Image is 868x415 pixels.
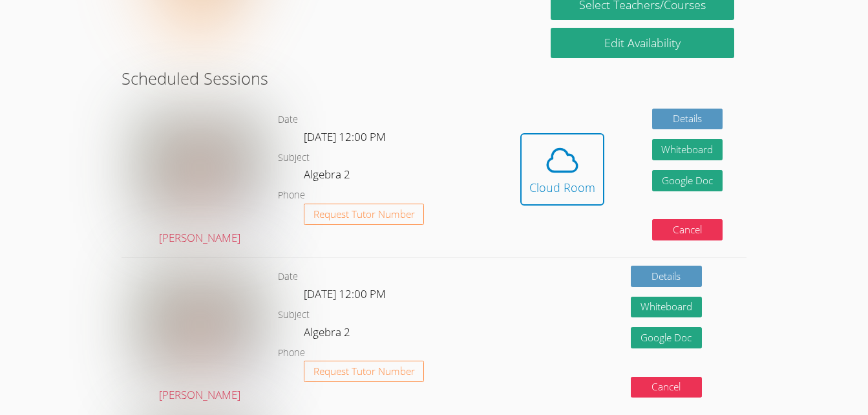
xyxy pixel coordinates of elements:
[313,209,415,219] span: Request Tutor Number
[652,109,723,130] a: Details
[631,297,702,318] button: Whiteboard
[304,361,425,382] button: Request Tutor Number
[304,323,353,345] dd: Algebra 2
[304,204,425,225] button: Request Tutor Number
[652,139,723,160] button: Whiteboard
[141,111,259,247] a: [PERSON_NAME]
[304,129,386,144] span: [DATE] 12:00 PM
[141,111,259,223] img: avatar.png
[652,219,723,240] button: Cancel
[278,307,310,323] dt: Subject
[652,170,723,191] a: Google Doc
[141,268,259,404] a: [PERSON_NAME]
[631,327,702,348] a: Google Doc
[141,268,259,380] img: avatar.png
[529,178,595,197] div: Cloud Room
[278,269,298,285] dt: Date
[278,345,305,361] dt: Phone
[313,367,415,376] span: Request Tutor Number
[122,66,746,90] h2: Scheduled Sessions
[551,28,734,58] a: Edit Availability
[304,286,386,301] span: [DATE] 12:00 PM
[278,150,310,166] dt: Subject
[520,133,604,206] button: Cloud Room
[631,266,702,287] a: Details
[631,377,702,398] button: Cancel
[304,165,353,187] dd: Algebra 2
[278,187,305,204] dt: Phone
[278,112,298,128] dt: Date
